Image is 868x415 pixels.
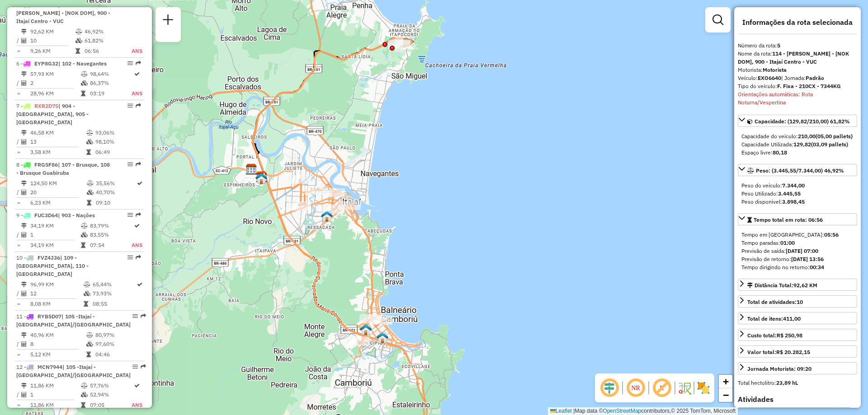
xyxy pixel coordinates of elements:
[34,1,58,8] span: EXO6640
[134,71,140,77] i: Rota otimizada
[75,29,82,34] i: % de utilização do peso
[90,381,131,390] td: 57,76%
[599,377,620,399] span: Ocultar deslocamento
[84,291,90,296] i: % de utilização da cubagem
[778,190,801,197] strong: 3.445,55
[81,80,88,86] i: % de utilização da cubagem
[30,137,86,146] td: 13
[21,332,27,338] i: Distância Total
[16,161,110,176] span: | 107 - Brusque, 108 - Brusque Guabiruba
[30,401,80,410] td: 11,86 KM
[16,390,21,399] td: /
[34,161,58,168] span: FRG5F86
[127,61,133,66] em: Opções
[781,75,824,81] span: | Jornada:
[131,241,143,250] td: ANS
[16,89,21,98] td: =
[21,341,27,347] i: Total de Atividades
[738,329,857,341] a: Custo total:R$ 250,98
[92,299,136,308] td: 08:55
[723,376,729,387] span: +
[780,239,795,246] strong: 01:00
[136,212,141,218] em: Rota exportada
[603,408,642,414] a: OpenStreetMap
[16,401,21,410] td: =
[16,254,89,277] span: | 109 - [GEOGRAPHIC_DATA], 110 - [GEOGRAPHIC_DATA]
[95,331,141,340] td: 80,97%
[16,148,21,157] td: =
[755,118,850,125] span: Capacidade: (129,82/210,00) 61,82%
[798,133,816,140] strong: 210,00
[16,47,21,56] td: =
[16,198,21,207] td: =
[30,230,80,239] td: 1
[747,331,802,340] div: Custo total:
[95,350,141,359] td: 04:46
[738,82,857,90] div: Tipo do veículo:
[30,36,75,45] td: 10
[738,50,857,66] div: Nome da rota:
[86,332,93,338] i: % de utilização do peso
[95,188,136,197] td: 40,70%
[21,282,27,287] i: Distância Total
[16,103,89,126] span: | 904 - [GEOGRAPHIC_DATA], 905 - [GEOGRAPHIC_DATA]
[30,299,83,308] td: 8,08 KM
[758,75,781,81] strong: EXO6640
[95,198,136,207] td: 09:10
[90,221,131,230] td: 83,79%
[16,1,110,24] span: 5 -
[16,161,110,176] span: 8 -
[81,71,88,77] i: % de utilização do peso
[21,130,27,135] i: Distância Total
[256,171,268,183] img: CDD Camboriú
[738,18,857,27] h4: Informações da rota selecionada
[141,364,146,369] em: Rota exportada
[136,255,141,260] em: Rota exportada
[741,247,854,255] div: Previsão de saída:
[741,190,854,198] div: Peso Utilizado:
[245,163,257,175] img: CDD Itajaí
[132,313,138,319] em: Opções
[21,232,27,238] i: Total de Atividades
[95,148,141,157] td: 06:49
[806,75,824,81] strong: Padrão
[127,212,133,218] em: Opções
[84,36,121,45] td: 61,82%
[131,401,143,410] td: ANS
[677,381,692,395] img: Fluxo de ruas
[738,74,857,82] div: Veículo:
[84,47,121,56] td: 06:56
[738,227,857,275] div: Tempo total em rota: 06:56
[132,364,138,369] em: Opções
[84,282,90,287] i: % de utilização do peso
[21,29,27,34] i: Distância Total
[21,392,27,397] i: Total de Atividades
[30,70,80,79] td: 57,93 KM
[30,340,86,349] td: 8
[90,70,131,79] td: 98,64%
[741,263,854,271] div: Tempo dirigindo no retorno:
[754,216,823,223] span: Tempo total em rota: 06:56
[738,50,849,65] strong: 114 - [PERSON_NAME] - [NOK DOM], 900 - Itajaí Centro - VUC
[738,395,857,404] h4: Atividades
[137,282,142,287] i: Rota otimizada
[16,364,131,378] span: | 105 -Itajaí - [GEOGRAPHIC_DATA]/[GEOGRAPHIC_DATA]
[30,280,83,289] td: 96,99 KM
[21,291,27,296] i: Total de Atividades
[741,149,854,157] div: Espaço livre:
[30,198,86,207] td: 6,23 KM
[134,223,140,228] i: Rota otimizada
[131,89,143,98] td: ANS
[738,66,857,74] div: Motorista:
[30,79,80,88] td: 2
[786,247,818,254] strong: [DATE] 07:00
[141,313,146,319] em: Rota exportada
[30,179,86,188] td: 124,50 KM
[92,289,136,298] td: 73,93%
[709,11,727,29] a: Exibir filtros
[824,231,839,238] strong: 05:56
[741,132,854,140] div: Capacidade do veículo:
[75,38,82,43] i: % de utilização da cubagem
[747,315,801,323] div: Total de itens:
[81,223,88,228] i: % de utilização do peso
